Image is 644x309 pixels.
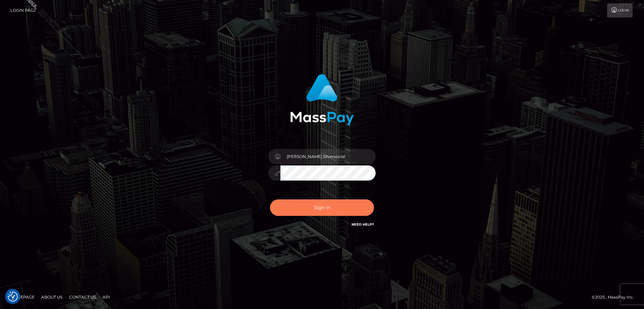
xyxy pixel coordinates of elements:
a: Login [607,3,633,17]
div: © 2025 , MassPay Inc. [592,294,639,301]
a: About Us [39,292,65,302]
img: MassPay Login [290,74,354,125]
input: Username... [280,149,376,164]
a: Homepage [7,292,37,302]
a: Need Help? [352,222,374,227]
a: Login Page [10,3,36,17]
button: Consent Preferences [8,292,18,302]
a: Contact Us [66,292,99,302]
button: Sign in [270,199,374,216]
a: API [100,292,113,302]
img: Revisit consent button [8,292,18,302]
